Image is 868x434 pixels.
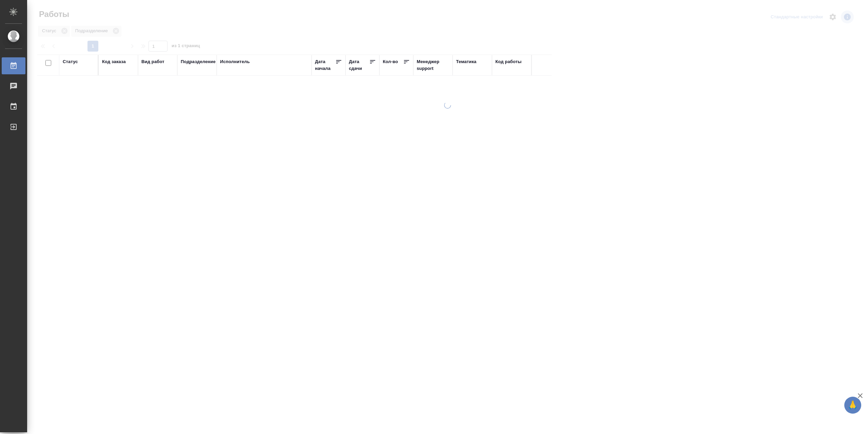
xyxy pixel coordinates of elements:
[315,58,335,72] div: Дата начала
[220,58,250,65] div: Исполнитель
[495,58,521,65] div: Код работы
[349,58,369,72] div: Дата сдачи
[383,58,398,65] div: Кол-во
[181,58,216,65] div: Подразделение
[102,58,126,65] div: Код заказа
[63,58,78,65] div: Статус
[417,58,449,72] div: Менеджер support
[844,397,861,414] button: 🙏
[141,58,164,65] div: Вид работ
[456,58,476,65] div: Тематика
[847,398,859,412] span: 🙏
